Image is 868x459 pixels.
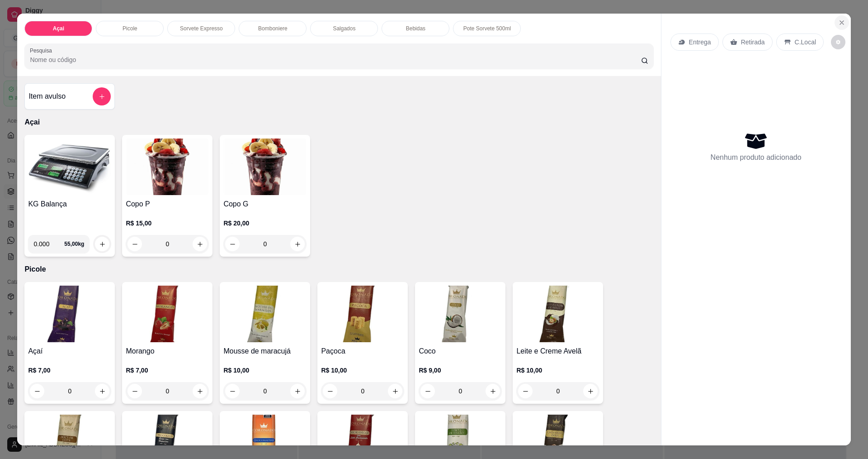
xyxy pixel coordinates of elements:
p: C.Local [795,38,816,47]
p: R$ 20,00 [223,219,307,228]
button: increase-product-quantity [388,384,402,398]
p: R$ 7,00 [28,366,111,375]
img: product-image [321,286,404,342]
h4: Paçoca [321,346,404,357]
img: product-image [126,286,209,342]
img: product-image [419,286,502,342]
p: Salgados [333,25,355,32]
button: decrease-product-quantity [323,384,337,398]
button: decrease-product-quantity [127,384,142,398]
img: product-image [516,286,599,342]
h4: Morango [126,346,209,357]
h4: KG Balança [28,199,111,210]
img: product-image [223,286,307,342]
button: increase-product-quantity [486,384,500,398]
input: Pesquisa [30,55,641,64]
p: R$ 10,00 [516,366,599,375]
h4: Copo G [223,199,307,210]
button: decrease-product-quantity [518,384,533,398]
p: R$ 15,00 [126,219,209,228]
p: Bebidas [406,25,425,32]
button: decrease-product-quantity [420,384,435,398]
button: decrease-product-quantity [225,384,240,398]
h4: Coco [419,346,502,357]
p: Bomboniere [258,25,288,32]
button: increase-product-quantity [583,384,598,398]
button: increase-product-quantity [95,384,109,398]
button: decrease-product-quantity [30,384,44,398]
p: R$ 7,00 [126,366,209,375]
p: Picole [24,264,653,275]
h4: Copo P [126,199,209,210]
button: decrease-product-quantity [831,35,845,49]
p: Pote Sorvete 500ml [463,25,511,32]
h4: Item avulso [28,91,66,102]
img: product-image [28,139,111,195]
p: Picole [123,25,137,32]
h4: Mousse de maracujá [223,346,307,357]
button: add-separate-item [93,87,111,105]
p: Açai [53,25,64,32]
button: increase-product-quantity [95,237,109,251]
p: Entrega [689,38,711,47]
input: 0.00 [33,235,64,253]
p: R$ 9,00 [419,366,502,375]
button: increase-product-quantity [193,384,207,398]
button: Close [835,15,849,30]
p: R$ 10,00 [223,366,307,375]
p: Açai [24,117,653,128]
button: increase-product-quantity [290,384,305,398]
h4: Leite e Creme Avelã [516,346,599,357]
p: Retirada [741,38,765,47]
img: product-image [223,139,307,195]
h4: Açaí [28,346,111,357]
p: R$ 10,00 [321,366,404,375]
img: product-image [28,286,111,342]
label: Pesquisa [30,47,55,54]
img: product-image [126,139,209,195]
p: Sorvete Expresso [180,25,223,32]
p: Nenhum produto adicionado [711,152,802,163]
